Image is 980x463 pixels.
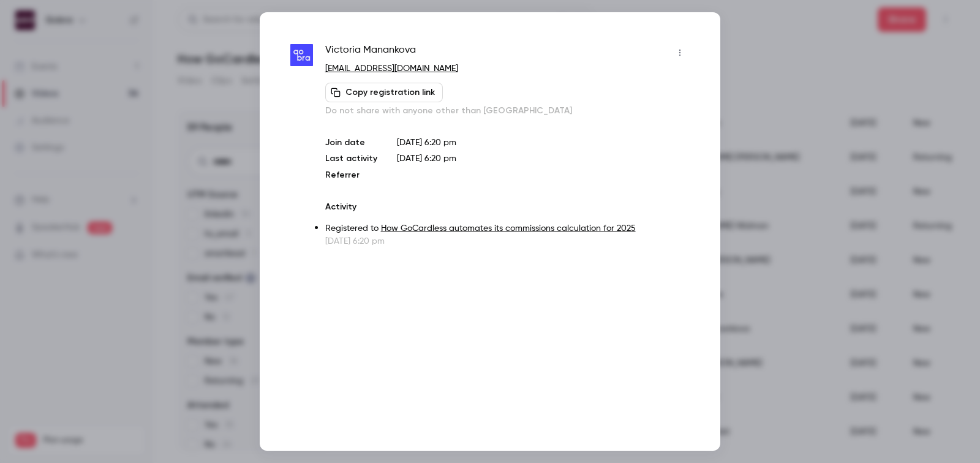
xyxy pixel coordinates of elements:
a: How GoCardless automates its commissions calculation for 2025 [381,224,636,233]
p: Last activity [325,152,377,165]
span: [DATE] 6:20 pm [397,154,456,163]
p: Activity [325,201,690,213]
a: [EMAIL_ADDRESS][DOMAIN_NAME] [325,64,458,73]
p: [DATE] 6:20 pm [325,235,690,247]
p: Registered to [325,222,690,235]
img: qobra.co [290,44,313,67]
button: Copy registration link [325,83,443,102]
p: Do not share with anyone other than [GEOGRAPHIC_DATA] [325,105,690,117]
p: [DATE] 6:20 pm [397,137,690,149]
span: Victoria Manankova [325,43,416,62]
p: Join date [325,137,377,149]
p: Referrer [325,169,377,181]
